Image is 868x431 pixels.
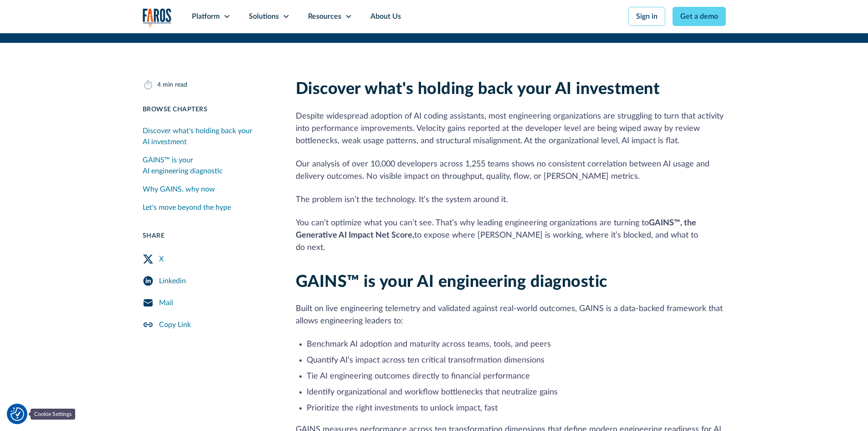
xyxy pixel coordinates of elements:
li: Identify organizational and workflow bottlenecks that neutralize gains [307,386,726,399]
div: GAINS™ is your AI engineering diagnostic [143,155,274,177]
button: Cookie Settings [10,407,24,421]
a: Twitter Share [143,248,274,270]
a: Get a demo [673,7,726,26]
div: Discover what's holding back your AI investment [143,125,274,147]
div: Platform [192,11,220,22]
a: Mail Share [143,292,274,314]
li: Quantify AI's impact across ten critical transofrmation dimensions [307,354,726,367]
li: Benchmark AI adoption and maturity across teams, tools, and peers [307,338,726,351]
img: Revisit consent button [10,407,24,421]
div: X [159,254,164,265]
a: GAINS™ is your AI engineering diagnostic [143,151,274,180]
div: Mail [159,297,173,308]
h2: Discover what's holding back your AI investment [296,79,726,99]
a: Sign in [628,7,665,26]
div: Copy Link [159,319,191,330]
div: Solutions [249,11,279,22]
div: min read [163,80,187,90]
p: You can’t optimize what you can’t see. That’s why leading engineering organizations are turning t... [296,217,726,254]
div: Resources [308,11,341,22]
a: LinkedIn Share [143,270,274,292]
div: Browse Chapters [143,105,274,114]
p: The problem isn’t the technology. It’s the system around it. [296,194,726,206]
div: Linkedin [159,275,186,286]
p: Despite widespread adoption of AI coding assistants, most engineering organizations are strugglin... [296,110,726,147]
div: Share [143,231,274,241]
a: Let's move beyond the hype [143,198,274,217]
div: Let's move beyond the hype [143,202,231,213]
li: Tie AI engineering outcomes directly to financial performance [307,370,726,383]
a: home [143,8,172,27]
strong: GAINS™, the Generative AI Impact Net Score, [296,219,696,239]
div: Why GAINS, why now [143,184,215,195]
div: 4 [157,80,161,90]
a: Why GAINS, why now [143,180,274,198]
li: Prioritize the right investments to unlock impact, fast [307,402,726,415]
h2: GAINS™ is your AI engineering diagnostic [296,272,726,292]
a: Discover what's holding back your AI investment [143,122,274,151]
img: Logo of the analytics and reporting company Faros. [143,8,172,27]
a: Copy Link [143,314,274,336]
p: Our analysis of over 10,000 developers across 1,255 teams shows no consistent correlation between... [296,158,726,183]
p: Built on live engineering telemetry and validated against real-world outcomes, GAINS is a data-ba... [296,303,726,327]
